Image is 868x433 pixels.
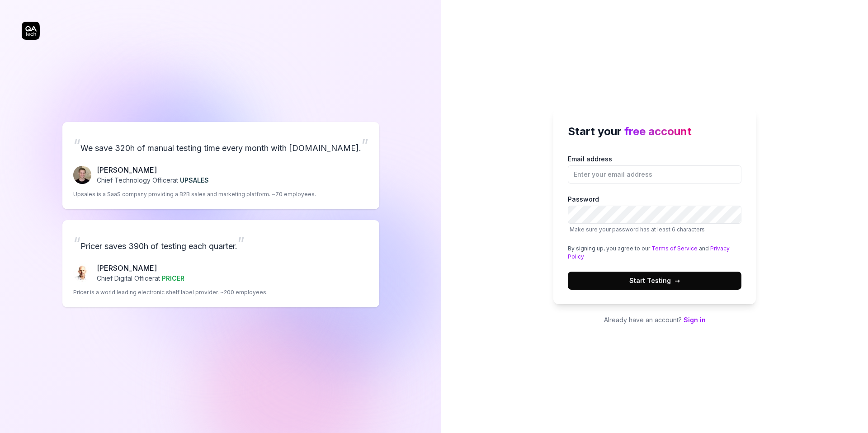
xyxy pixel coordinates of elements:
span: ” [361,135,368,155]
label: Email address [568,154,741,184]
a: “We save 320h of manual testing time every month with [DOMAIN_NAME].”Fredrik Seidl[PERSON_NAME]Ch... [62,122,379,209]
span: UPSALES [180,176,209,184]
p: We save 320h of manual testing time every month with [DOMAIN_NAME]. [73,133,368,157]
input: Email address [568,165,741,184]
img: Chris Chalkitis [73,264,91,282]
h2: Start your [568,123,741,140]
input: PasswordMake sure your password has at least 6 characters [568,206,741,224]
p: [PERSON_NAME] [97,165,209,175]
img: Fredrik Seidl [73,166,91,184]
a: Sign in [684,316,706,324]
p: Already have an account? [553,315,756,325]
p: Upsales is a SaaS company providing a B2B sales and marketing platform. ~70 employees. [73,190,316,198]
span: Start Testing [629,276,680,285]
span: “ [73,135,80,155]
span: free account [624,125,692,138]
a: Privacy Policy [568,245,730,260]
span: “ [73,233,80,253]
p: Pricer saves 390h of testing each quarter. [73,231,368,255]
p: [PERSON_NAME] [97,263,184,273]
label: Password [568,194,741,234]
span: PRICER [162,274,184,282]
p: Pricer is a world leading electronic shelf label provider. ~200 employees. [73,288,268,297]
span: Make sure your password has at least 6 characters [570,226,705,233]
button: Start Testing→ [568,272,741,290]
a: “Pricer saves 390h of testing each quarter.”Chris Chalkitis[PERSON_NAME]Chief Digital Officerat P... [62,220,379,307]
div: By signing up, you agree to our and [568,245,741,261]
span: → [675,276,680,285]
p: Chief Technology Officer at [97,175,209,185]
a: Terms of Service [651,245,698,252]
p: Chief Digital Officer at [97,273,184,283]
span: ” [237,233,245,253]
